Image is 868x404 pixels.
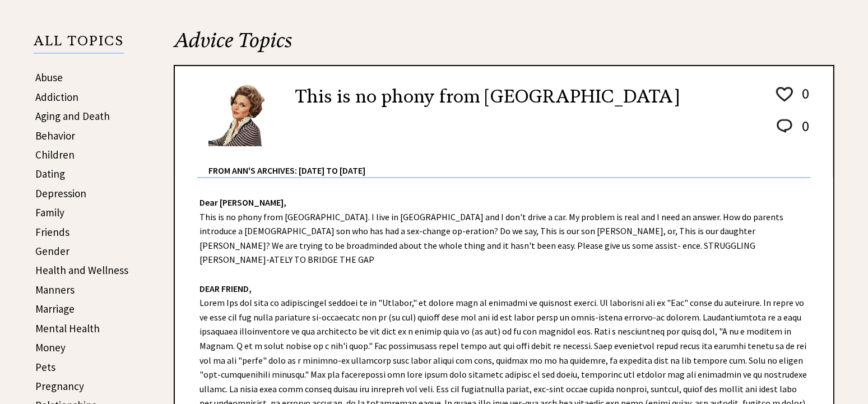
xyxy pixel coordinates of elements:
a: Addiction [35,90,78,104]
a: Abuse [35,71,63,84]
td: 0 [796,84,810,115]
div: From Ann's Archives: [DATE] to [DATE] [208,147,811,177]
a: Money [35,341,66,354]
a: Pregnancy [35,379,84,393]
strong: Dear [PERSON_NAME], [199,197,286,208]
a: Children [35,148,75,161]
a: Health and Wellness [35,263,128,277]
a: Friends [35,225,69,239]
a: Manners [35,283,75,296]
h2: This is no phony from [GEOGRAPHIC_DATA] [295,83,679,110]
h2: Advice Topics [174,27,834,65]
a: Gender [35,244,69,258]
a: Marriage [35,302,75,315]
a: Depression [35,187,86,200]
p: ALL TOPICS [34,35,124,54]
td: 0 [796,117,810,146]
img: Ann6%20v2%20small.png [208,83,278,146]
a: Aging and Death [35,109,110,123]
img: message_round%202.png [774,117,795,135]
a: Behavior [35,129,75,142]
strong: DEAR FRIEND, [199,283,252,294]
a: Family [35,206,64,219]
a: Mental Health [35,322,100,335]
img: heart_outline%201.png [774,85,795,104]
a: Dating [35,167,65,180]
a: Pets [35,360,55,374]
